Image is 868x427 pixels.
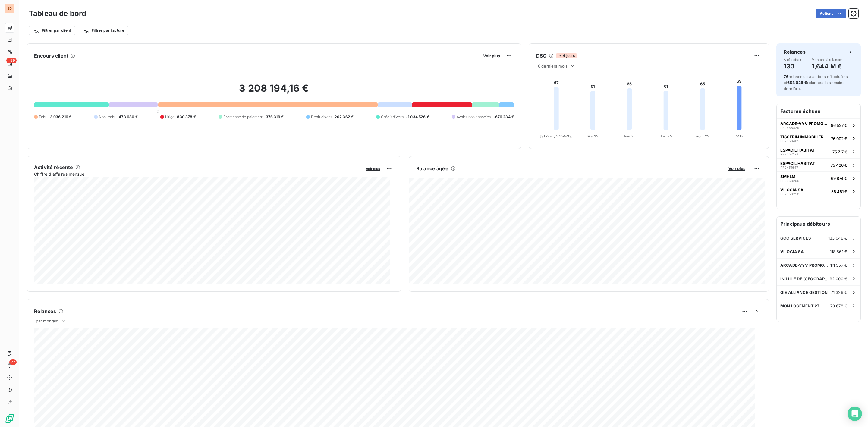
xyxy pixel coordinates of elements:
img: Logo LeanPay [5,414,14,423]
button: TISSERIN IMMOBILIERRF255846976 002 € [777,132,860,145]
span: Chiffre d'affaires mensuel [34,171,362,177]
span: ESPACIL HABITAT [780,161,815,166]
span: Débit divers [311,114,332,120]
span: RF2558429 [780,126,799,130]
span: TISSERIN IMMOBILIER [780,134,824,139]
button: ESPACIL HABITATRF255747875 717 € [777,145,860,158]
h6: Principaux débiteurs [777,217,860,231]
button: SMHLMRF255826669 874 € [777,171,860,185]
span: GIE ALLIANCE GESTION [780,290,828,295]
span: 202 362 € [335,114,354,120]
span: 111 557 € [830,263,847,268]
div: Open Intercom Messenger [848,407,862,421]
span: 70 678 € [830,303,847,308]
span: 473 680 € [119,114,137,120]
button: ARCADE-VYV PROMOTION IDFRF255842996 527 € [777,118,860,132]
span: Montant à relancer [812,58,842,61]
span: Avoirs non associés [457,114,491,120]
span: 69 874 € [831,176,847,181]
span: 118 561 € [830,249,847,254]
span: 76 [784,74,788,79]
h6: Encours client [34,52,68,59]
span: 77 [9,359,17,365]
span: 6 derniers mois [538,64,568,68]
button: VILOGIA SARF255829858 481 € [777,185,860,198]
span: -1 034 526 € [406,114,429,120]
h6: Relances [784,48,806,55]
span: par montant [36,319,59,323]
span: 75 426 € [831,163,847,168]
span: 76 002 € [831,136,847,141]
span: 92 000 € [830,276,847,281]
span: Non-échu [99,114,116,120]
span: ARCADE-VYV PROMOTION IDF [780,121,829,126]
tspan: [STREET_ADDRESS] [540,134,572,138]
span: 71 326 € [831,290,847,295]
span: RF2451647 [780,166,798,169]
span: À effectuer [784,58,802,61]
span: Crédit divers [381,114,404,120]
span: 4 jours [556,53,577,58]
span: -676 234 € [493,114,514,120]
span: 133 046 € [828,236,847,240]
h6: Balance âgée [416,165,448,172]
span: Promesse de paiement [223,114,263,120]
button: Voir plus [364,166,382,171]
span: ARCADE-VYV PROMOTION IDF [780,263,830,268]
span: IN'LI ILE DE [GEOGRAPHIC_DATA] [780,276,830,281]
span: RF2558266 [780,179,799,183]
h4: 130 [784,61,802,71]
span: ESPACIL HABITAT [780,148,815,152]
button: Actions [816,9,846,18]
span: SMHLM [780,174,795,179]
span: 96 527 € [831,123,847,128]
span: 58 481 € [831,189,847,194]
h6: DSO [536,52,546,59]
span: RF2557478 [780,152,798,156]
span: 830 378 € [177,114,196,120]
h4: 1,644 M € [812,61,842,71]
span: RF2558469 [780,139,799,143]
span: Litige [165,114,175,120]
button: ESPACIL HABITATRF245164775 426 € [777,158,860,171]
span: relances ou actions effectuées et relancés la semaine dernière. [784,74,848,91]
span: VILOGIA SA [780,187,804,192]
tspan: [DATE] [733,134,745,138]
button: Filtrer par client [29,26,75,35]
h6: Factures échues [777,104,860,118]
h6: Activité récente [34,164,73,171]
button: Voir plus [727,166,747,171]
span: 376 319 € [266,114,284,120]
span: GCC SERVICES [780,236,811,240]
tspan: Juin 25 [623,134,636,138]
span: 653 025 € [787,80,807,85]
span: VILOGIA SA [780,249,804,254]
span: Voir plus [483,53,500,58]
button: Filtrer par facture [79,26,128,35]
span: 0 [157,109,159,114]
span: Voir plus [728,166,745,171]
h3: Tableau de bord [29,8,86,19]
tspan: Mai 25 [587,134,599,138]
h2: 3 208 194,16 € [34,82,514,100]
div: SD [5,4,14,13]
tspan: Août 25 [696,134,709,138]
button: Voir plus [481,53,502,58]
span: 75 717 € [832,149,847,154]
span: RF2558298 [780,192,799,196]
span: 3 036 216 € [50,114,72,120]
span: Voir plus [366,167,380,171]
span: +99 [6,58,17,63]
span: MON LOGEMENT 27 [780,303,819,308]
h6: Relances [34,308,56,315]
tspan: Juil. 25 [660,134,672,138]
span: Échu [39,114,48,120]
